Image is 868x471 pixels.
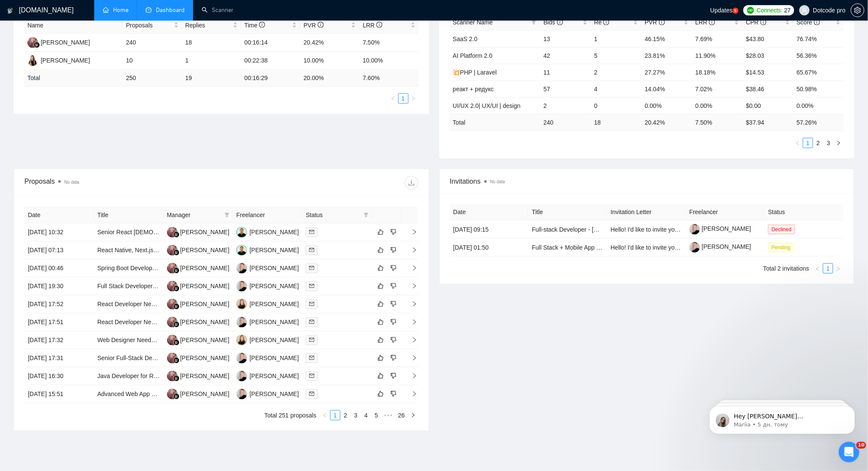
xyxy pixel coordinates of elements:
[378,319,384,325] span: like
[391,355,397,361] span: dislike
[540,80,591,97] td: 57
[236,245,247,256] img: AP
[236,371,247,382] img: YP
[710,7,733,14] span: Updates
[167,353,178,364] img: DS
[167,371,178,382] img: DS
[645,19,665,26] span: PVR
[167,336,230,343] a: DS[PERSON_NAME]
[122,17,182,34] th: Proposals
[167,390,230,397] a: DS[PERSON_NAME]
[97,391,231,397] a: Advanced Web App Development Agency Needed
[97,373,212,379] a: Java Developer for Runway API Integration
[27,57,90,63] a: YD[PERSON_NAME]
[372,411,381,420] a: 5
[824,138,833,148] a: 3
[359,34,418,52] td: 7.50%
[167,318,230,325] a: DS[PERSON_NAME]
[697,388,868,448] iframe: Intercom notifications повідомлення
[250,353,299,363] div: [PERSON_NAME]
[641,80,692,97] td: 14.04%
[167,263,178,274] img: DS
[834,138,844,148] button: right
[411,96,416,101] span: right
[167,264,230,271] a: DS[PERSON_NAME]
[250,371,299,381] div: [PERSON_NAME]
[851,7,865,14] a: setting
[241,70,300,86] td: 00:16:29
[594,19,610,26] span: Re
[591,64,641,80] td: 2
[250,227,299,237] div: [PERSON_NAME]
[378,391,384,397] span: like
[388,263,399,273] button: dislike
[97,283,257,289] a: Full Stack Developer – FastAPI, PostgreSQL, Next.js, Azure
[97,319,190,325] a: React Developer Needed for SaaS
[692,47,743,64] td: 11.90%
[388,389,399,399] button: dislike
[180,245,230,255] div: [PERSON_NAME]
[331,411,340,420] a: 1
[19,26,33,39] img: Profile image for Mariia
[236,390,299,397] a: YP[PERSON_NAME]
[793,114,844,131] td: 57.26 %
[388,371,399,381] button: dislike
[793,80,844,97] td: 50.98%
[453,86,494,92] a: реакт + редукс
[223,209,231,221] span: filter
[692,114,743,131] td: 7.50 %
[689,243,751,250] a: [PERSON_NAME]
[182,17,241,34] th: Replies
[362,209,370,221] span: filter
[399,94,408,103] a: 1
[167,246,230,253] a: DS[PERSON_NAME]
[309,230,314,235] span: mail
[376,22,382,28] span: info-circle
[363,22,382,29] span: LRR
[167,282,230,289] a: DS[PERSON_NAME]
[735,9,737,13] text: 5
[300,34,359,52] td: 20.42%
[126,21,172,30] span: Proposals
[341,411,350,420] a: 2
[388,93,398,104] button: left
[167,389,178,399] img: DS
[376,281,386,291] button: like
[540,97,591,114] td: 2
[851,7,864,14] span: setting
[378,229,384,235] span: like
[304,22,324,29] span: PVR
[236,264,299,271] a: YP[PERSON_NAME]
[405,179,418,186] span: download
[236,246,299,253] a: AP[PERSON_NAME]
[814,19,820,25] span: info-circle
[259,22,265,28] span: info-circle
[309,355,314,361] span: mail
[540,64,591,80] td: 11
[250,281,299,291] div: [PERSON_NAME]
[797,19,820,26] span: Score
[236,389,247,399] img: YP
[834,138,844,148] li: Next Page
[41,56,90,65] div: [PERSON_NAME]
[411,413,416,418] span: right
[814,138,823,148] a: 2
[768,243,794,252] span: Pending
[97,265,282,271] a: Spring Boot Developer Needed for Educational Website Development
[97,355,361,361] a: Senior Full-Stack Developer Custom LinkedIn Scraping Infrastructure + Candidate Sequencing Tool
[453,52,493,59] a: AI Platform 2.0
[768,225,795,234] span: Declined
[376,227,386,237] button: like
[236,263,247,274] img: YP
[41,38,90,47] div: [PERSON_NAME]
[856,442,866,449] span: 10
[543,19,563,26] span: Bids
[388,353,399,363] button: dislike
[359,52,418,70] td: 10.00%
[768,244,797,250] a: Pending
[27,55,38,66] img: YD
[641,64,692,80] td: 27.27%
[37,33,148,41] p: Message from Mariia, sent 5 дн. тому
[378,283,384,289] span: like
[761,19,767,25] span: info-circle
